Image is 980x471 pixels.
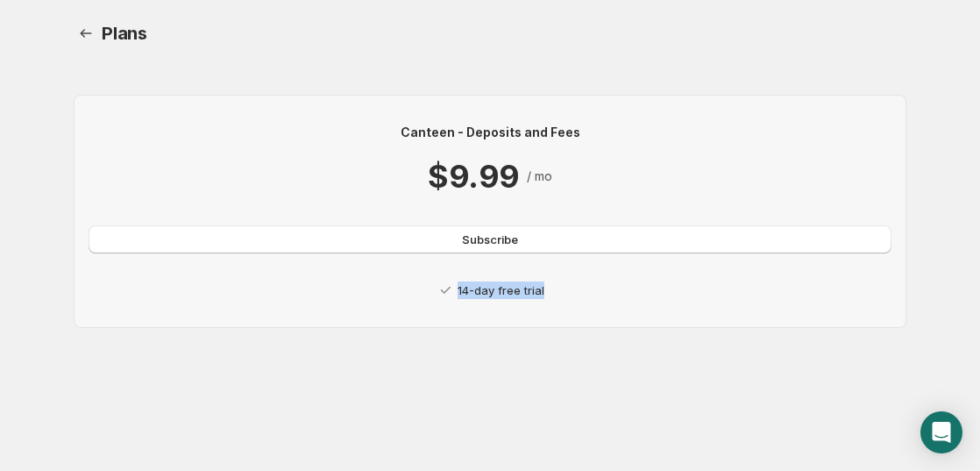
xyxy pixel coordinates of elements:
[74,21,98,46] a: Home
[89,124,891,141] p: Canteen - Deposits and Fees
[89,225,891,253] button: Subscribe
[920,411,962,453] div: Open Intercom Messenger
[527,168,552,185] p: / mo
[462,231,518,248] span: Subscribe
[428,155,519,197] p: $9.99
[102,23,147,44] span: Plans
[458,282,544,299] p: 14-day free trial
